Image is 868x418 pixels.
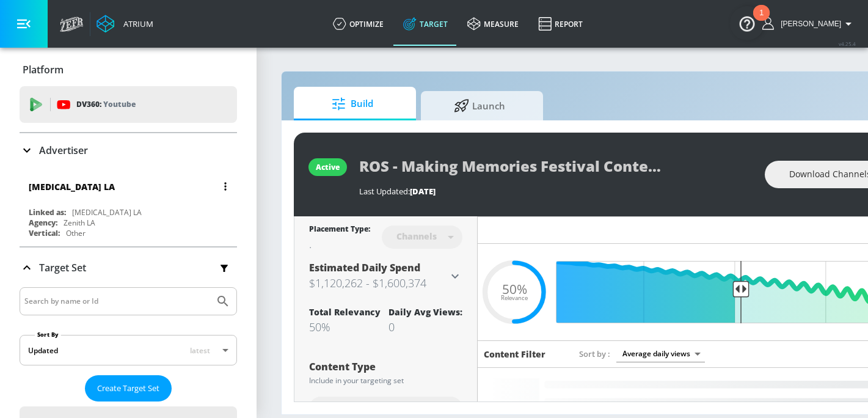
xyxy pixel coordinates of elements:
[29,207,66,218] div: Linked as:
[316,162,340,172] div: active
[839,40,856,47] span: v 4.25.4
[388,320,462,334] div: 0
[20,248,237,288] div: Target Set
[39,261,86,274] p: Target Set
[64,218,95,228] div: Zenith LA
[388,306,462,318] div: Daily Avg Views:
[20,86,237,123] div: DV360: Youtube
[306,89,399,119] span: Build
[309,224,370,237] div: Placement Type:
[119,18,153,29] div: Atrium
[759,13,764,29] div: 1
[29,181,115,193] div: [MEDICAL_DATA] LA
[309,261,462,291] div: Estimated Daily Spend$1,120,262 - $1,600,374
[433,91,526,120] span: Launch
[616,345,705,362] div: Average daily views
[29,228,60,238] div: Vertical:
[730,6,764,40] button: Open Resource Center, 1 new notification
[484,348,545,360] h6: Content Filter
[458,2,528,46] a: measure
[190,345,210,356] span: latest
[72,207,142,218] div: [MEDICAL_DATA] LA
[20,172,237,241] div: [MEDICAL_DATA] LALinked as:[MEDICAL_DATA] LAAgency:Zenith LAVertical:Other
[309,261,420,274] span: Estimated Daily Spend
[28,345,58,356] div: Updated
[39,144,88,157] p: Advertiser
[410,186,436,197] span: [DATE]
[309,306,381,318] div: Total Relevancy
[103,98,136,111] p: Youtube
[502,282,527,295] span: 50%
[23,63,64,76] p: Platform
[85,375,172,402] button: Create Target Set
[390,231,443,241] div: Channels
[309,274,448,291] h3: $1,120,262 - $1,600,374
[528,2,593,46] a: Report
[579,348,610,359] span: Sort by
[20,133,237,167] div: Advertiser
[309,362,462,372] div: Content Type
[323,2,393,46] a: optimize
[97,15,153,33] a: Atrium
[762,16,856,31] button: [PERSON_NAME]
[29,218,57,228] div: Agency:
[24,293,210,309] input: Search by name or Id
[66,228,86,238] div: Other
[309,377,462,384] div: Include in your targeting set
[776,20,841,28] span: login as: Heather.Aleksis@zefr.com
[35,331,61,339] label: Sort By
[501,295,528,301] span: Relevance
[76,98,136,111] p: DV360:
[20,53,237,87] div: Platform
[97,381,159,395] span: Create Target Set
[359,186,753,197] div: Last Updated:
[393,2,458,46] a: Target
[309,320,381,334] div: 50%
